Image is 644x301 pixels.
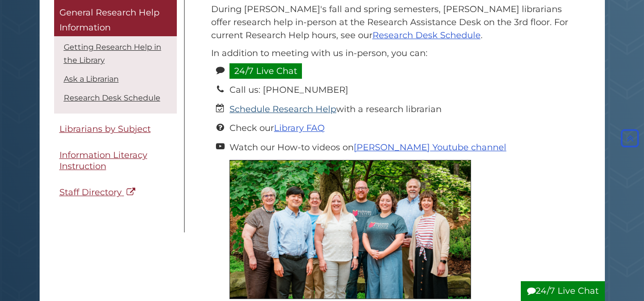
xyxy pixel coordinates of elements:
[64,93,160,102] a: Research Desk Schedule
[372,30,481,41] a: Research Desk Schedule
[229,122,571,135] li: Check our
[229,84,571,97] li: Call us: [PHONE_NUMBER]
[521,281,605,301] button: 24/7 Live Chat
[54,145,177,177] a: Information Literacy Instruction
[211,3,571,42] p: During [PERSON_NAME]'s fall and spring semesters, [PERSON_NAME] librarians offer research help in...
[354,142,506,153] a: [PERSON_NAME] Youtube channel
[59,150,147,172] span: Information Literacy Instruction
[229,104,336,115] a: Schedule Research Help
[64,43,161,65] a: Getting Research Help in the Library
[229,141,571,154] li: Watch our How-to videos on
[64,74,119,84] a: Ask a Librarian
[229,63,302,79] a: 24/7 Live Chat
[211,47,571,60] p: In addition to meeting with us in-person, you can:
[59,124,151,134] span: Librarians by Subject
[274,123,325,133] a: Library FAQ
[59,187,122,198] span: Staff Directory
[618,133,642,143] a: Back to Top
[54,118,177,140] a: Librarians by Subject
[54,182,177,204] a: Staff Directory
[59,7,159,33] span: General Research Help Information
[229,103,571,116] li: with a research librarian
